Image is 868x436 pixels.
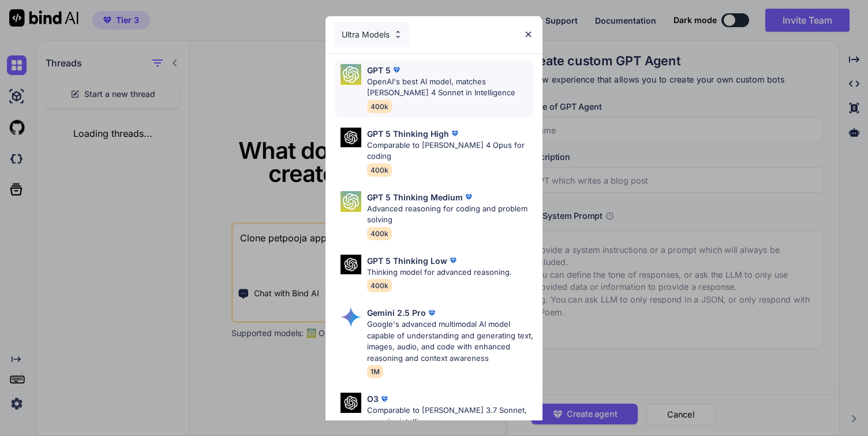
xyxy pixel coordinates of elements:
[449,128,461,139] img: premium
[335,22,410,47] div: Ultra Models
[367,64,391,76] p: GPT 5
[379,393,390,405] img: premium
[463,191,474,203] img: premium
[341,393,361,413] img: Pick Models
[367,128,449,140] p: GPT 5 Thinking High
[367,227,392,240] span: 400k
[367,307,426,319] p: Gemini 2.5 Pro
[367,140,533,162] p: Comparable to [PERSON_NAME] 4 Opus for coding
[341,128,361,148] img: Pick Models
[367,100,392,113] span: 400k
[367,393,379,405] p: O3
[391,64,402,76] img: premium
[367,267,512,278] p: Thinking model for advanced reasoning.
[367,76,533,99] p: OpenAI's best AI model, matches [PERSON_NAME] 4 Sonnet in Intelligence
[341,255,361,275] img: Pick Models
[447,255,459,266] img: premium
[367,203,533,226] p: Advanced reasoning for coding and problem solving
[393,29,403,39] img: Pick Models
[367,405,533,427] p: Comparable to [PERSON_NAME] 3.7 Sonnet, superior intelligence
[523,29,533,39] img: close
[367,163,392,177] span: 400k
[426,307,437,319] img: premium
[341,191,361,212] img: Pick Models
[341,307,361,327] img: Pick Models
[367,191,463,203] p: GPT 5 Thinking Medium
[367,279,392,292] span: 400k
[341,64,361,85] img: Pick Models
[367,365,383,378] span: 1M
[367,255,447,267] p: GPT 5 Thinking Low
[367,319,533,364] p: Google's advanced multimodal AI model capable of understanding and generating text, images, audio...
